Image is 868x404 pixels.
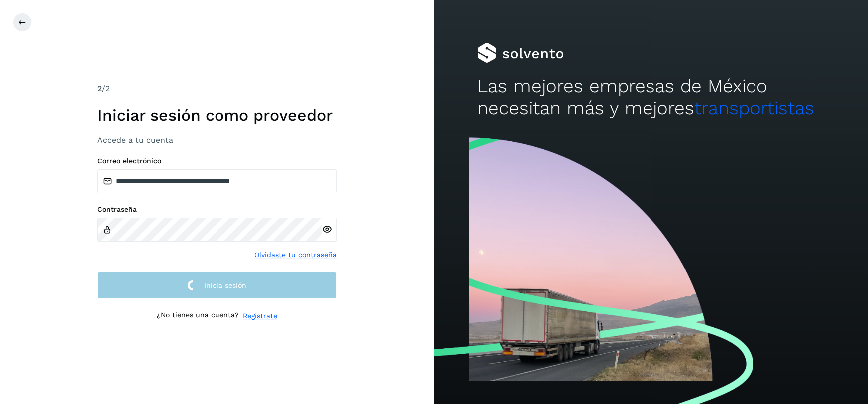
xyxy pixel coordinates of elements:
div: /2 [97,83,337,95]
span: 2 [97,84,102,93]
h3: Accede a tu cuenta [97,135,337,145]
button: Inicia sesión [97,272,337,299]
p: ¿No tienes una cuenta? [157,311,239,321]
span: transportistas [694,97,814,119]
label: Contraseña [97,205,337,214]
a: Regístrate [243,311,277,321]
a: Olvidaste tu contraseña [254,250,337,260]
h2: Las mejores empresas de México necesitan más y mejores [477,75,825,120]
h1: Iniciar sesión como proveedor [97,106,337,125]
label: Correo electrónico [97,157,337,165]
span: Inicia sesión [204,282,246,289]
